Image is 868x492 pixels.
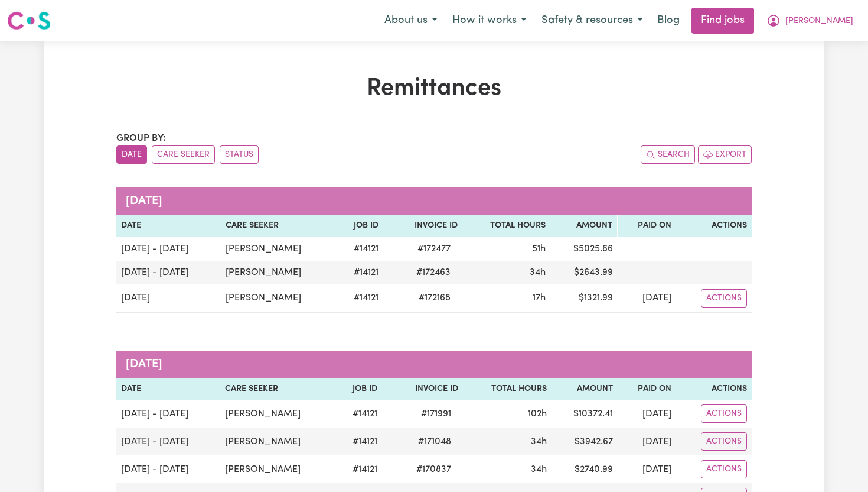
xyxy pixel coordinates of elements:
td: [DATE] - [DATE] [116,400,220,428]
button: How it works [445,8,534,33]
th: Invoice ID [382,378,463,400]
td: [PERSON_NAME] [220,428,335,455]
th: Actions [676,378,752,400]
td: # 14121 [336,428,383,455]
td: $ 5025.66 [550,237,617,261]
td: [DATE] [618,284,676,313]
th: Amount [550,215,617,237]
h1: Remittances [116,75,752,103]
span: 34 hours [531,437,547,446]
span: # 172463 [409,266,458,280]
td: # 14121 [336,455,383,483]
a: Careseekers logo [7,7,51,34]
button: Actions [701,432,747,451]
span: # 170837 [409,462,458,477]
caption: [DATE] [116,187,752,215]
td: [PERSON_NAME] [221,284,337,313]
th: Total Hours [462,215,551,237]
span: 17 hours [533,293,546,303]
th: Date [116,378,220,400]
td: $ 2740.99 [552,455,618,483]
button: sort invoices by care seeker [152,145,215,164]
td: # 14121 [337,261,383,284]
span: 51 hours [532,244,546,254]
th: Paid On [618,378,676,400]
td: [DATE] [618,455,676,483]
td: [PERSON_NAME] [220,455,335,483]
td: [DATE] [116,284,221,313]
th: Invoice ID [383,215,462,237]
td: # 14121 [336,400,383,428]
button: sort invoices by date [116,145,147,164]
td: [DATE] - [DATE] [116,237,221,261]
button: sort invoices by paid status [220,145,259,164]
th: Actions [676,215,752,237]
caption: [DATE] [116,351,752,378]
td: [PERSON_NAME] [221,237,337,261]
span: # 172168 [412,291,458,305]
th: Job ID [337,215,383,237]
td: [DATE] - [DATE] [116,455,220,483]
td: # 14121 [337,284,383,313]
span: 102 hours [528,409,547,419]
a: Find jobs [691,8,754,34]
th: Amount [552,378,618,400]
button: My Account [759,8,861,33]
button: Actions [701,404,747,423]
button: About us [377,8,445,33]
td: $ 3942.67 [552,428,618,455]
span: Group by: [116,134,166,143]
th: Paid On [618,215,676,237]
span: # 172477 [410,242,458,256]
span: # 171048 [411,435,458,449]
td: [DATE] - [DATE] [116,261,221,284]
td: [PERSON_NAME] [221,261,337,284]
td: [DATE] - [DATE] [116,428,220,455]
span: # 171991 [414,407,458,421]
td: $ 1321.99 [550,284,617,313]
td: [DATE] [618,428,676,455]
span: 34 hours [531,465,547,474]
td: # 14121 [337,237,383,261]
td: $ 10372.41 [552,400,618,428]
td: [DATE] [618,400,676,428]
button: Search [641,145,695,164]
th: Care Seeker [221,215,337,237]
button: Actions [701,289,747,307]
th: Job ID [336,378,383,400]
td: $ 2643.99 [550,261,617,284]
th: Date [116,215,221,237]
span: 34 hours [530,268,546,277]
button: Safety & resources [534,8,650,33]
th: Care Seeker [220,378,335,400]
button: Actions [701,460,747,478]
a: Blog [650,8,687,34]
span: [PERSON_NAME] [785,15,853,28]
th: Total Hours [463,378,551,400]
td: [PERSON_NAME] [220,400,335,428]
img: Careseekers logo [7,10,51,31]
button: Export [698,145,752,164]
